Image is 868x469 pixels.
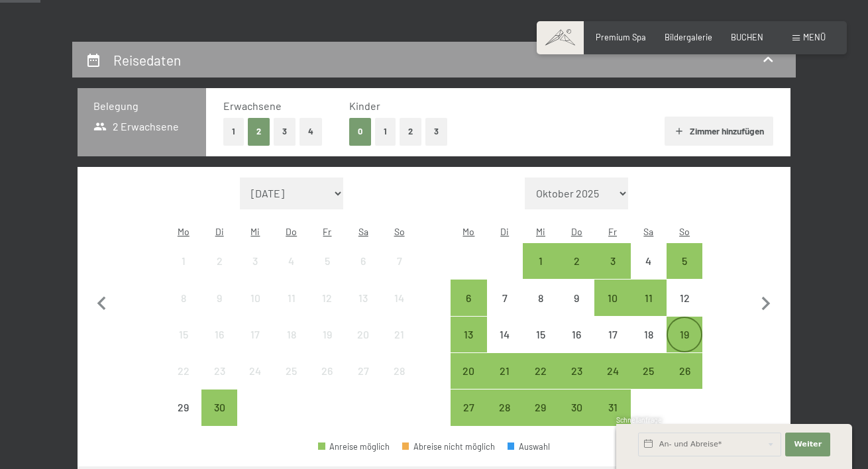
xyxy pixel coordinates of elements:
div: Anreise nicht möglich [345,353,381,389]
div: Mon Sep 01 2025 [166,243,201,279]
div: Anreise möglich [559,390,594,425]
div: Anreise möglich [559,353,594,389]
div: Auswahl [508,443,550,451]
div: Anreise nicht möglich [345,280,381,315]
div: 5 [311,256,344,289]
div: Mon Sep 15 2025 [166,317,201,352]
div: 10 [596,293,629,326]
div: 17 [596,329,629,362]
div: 28 [382,366,415,399]
div: Anreise möglich [451,280,486,315]
div: 6 [347,256,380,289]
div: Anreise nicht möglich [559,317,594,352]
div: Anreise nicht möglich [594,317,630,352]
abbr: Samstag [358,226,368,237]
span: Menü [803,32,826,42]
div: Anreise möglich [631,280,667,315]
button: 3 [274,118,296,145]
div: Sat Sep 13 2025 [345,280,381,315]
div: 21 [382,329,415,362]
div: Anreise nicht möglich [381,280,417,315]
div: 8 [167,293,200,326]
div: Sun Sep 07 2025 [381,243,417,279]
div: Anreise möglich [318,443,390,451]
div: 15 [524,329,557,362]
div: 31 [596,402,629,435]
div: 13 [347,293,380,326]
div: Anreise nicht möglich [166,243,201,279]
span: Kinder [349,99,380,112]
div: Thu Oct 23 2025 [559,353,594,389]
div: Anreise möglich [594,390,630,425]
div: Anreise nicht möglich [631,243,667,279]
div: Thu Sep 25 2025 [274,353,309,389]
div: 23 [560,366,593,399]
div: Wed Oct 08 2025 [523,280,559,315]
abbr: Freitag [608,226,617,237]
div: Anreise nicht möglich [166,280,201,315]
abbr: Dienstag [215,226,224,237]
div: Sun Oct 05 2025 [667,243,702,279]
div: Anreise nicht möglich [237,317,273,352]
div: 4 [275,256,308,289]
div: Mon Sep 29 2025 [166,390,201,425]
div: Anreise nicht möglich [274,317,309,352]
div: Anreise möglich [559,243,594,279]
div: Anreise nicht möglich [523,280,559,315]
abbr: Samstag [643,226,653,237]
div: Sun Oct 26 2025 [667,353,702,389]
div: 11 [632,293,665,326]
abbr: Donnerstag [286,226,297,237]
div: Wed Oct 01 2025 [523,243,559,279]
div: 6 [452,293,485,326]
h3: Belegung [93,99,190,113]
abbr: Mittwoch [536,226,545,237]
div: 26 [668,366,701,399]
div: Anreise nicht möglich [309,243,345,279]
div: Fri Oct 31 2025 [594,390,630,425]
div: Anreise nicht möglich [309,317,345,352]
div: Tue Oct 07 2025 [487,280,523,315]
a: Premium Spa [596,32,646,42]
div: Anreise möglich [667,317,702,352]
div: 22 [524,366,557,399]
div: 8 [524,293,557,326]
div: Anreise nicht möglich [309,353,345,389]
div: Tue Sep 16 2025 [201,317,237,352]
div: Tue Sep 09 2025 [201,280,237,315]
div: Anreise möglich [667,353,702,389]
div: 28 [488,402,521,435]
div: 30 [203,402,236,435]
div: Mon Oct 13 2025 [451,317,486,352]
div: Fri Oct 24 2025 [594,353,630,389]
div: Fri Oct 03 2025 [594,243,630,279]
div: Thu Sep 04 2025 [274,243,309,279]
div: Anreise nicht möglich [166,353,201,389]
div: Wed Sep 17 2025 [237,317,273,352]
abbr: Montag [178,226,190,237]
div: Mon Oct 27 2025 [451,390,486,425]
div: Sat Oct 25 2025 [631,353,667,389]
button: 4 [299,118,322,145]
div: 14 [382,293,415,326]
div: Anreise nicht möglich [381,353,417,389]
div: 29 [524,402,557,435]
div: Anreise nicht möglich [487,280,523,315]
div: Sun Oct 12 2025 [667,280,702,315]
div: Anreise nicht möglich [274,243,309,279]
div: 17 [239,329,272,362]
button: Zimmer hinzufügen [665,117,773,146]
div: Anreise möglich [523,243,559,279]
span: 2 Erwachsene [93,119,179,134]
button: 1 [223,118,244,145]
div: Anreise möglich [451,390,486,425]
div: 18 [275,329,308,362]
div: 10 [239,293,272,326]
a: Bildergalerie [665,32,712,42]
div: 2 [560,256,593,289]
abbr: Mittwoch [250,226,260,237]
div: Fri Oct 17 2025 [594,317,630,352]
div: 24 [239,366,272,399]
